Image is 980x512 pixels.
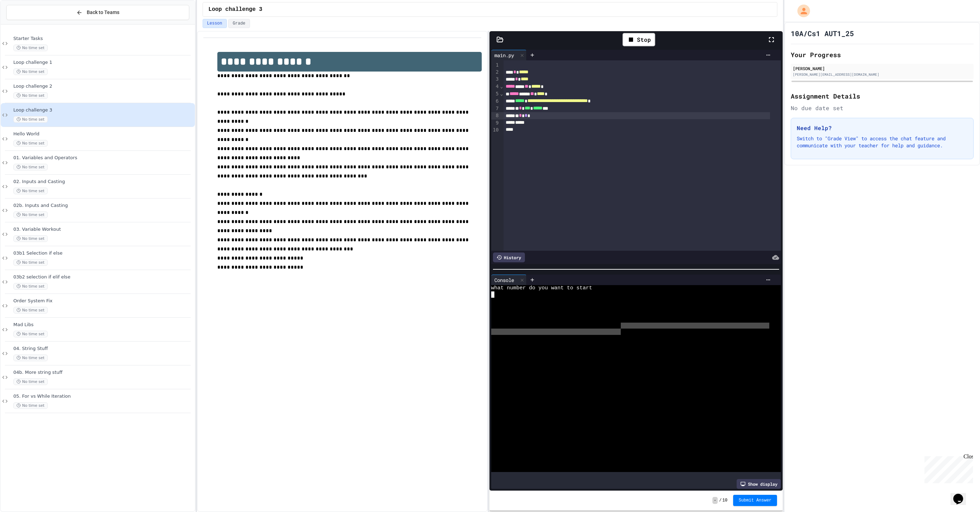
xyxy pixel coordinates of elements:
[13,203,193,209] span: 02b. Inputs and Casting
[13,331,48,337] span: No time set
[228,19,250,28] button: Grade
[491,120,500,127] div: 9
[13,211,48,218] span: No time set
[13,322,193,328] span: Mad Libs
[13,179,193,185] span: 02. Inputs and Casting
[13,36,193,42] span: Starter Tasks
[797,124,968,132] h3: Need Help?
[3,3,48,45] div: Chat with us now!Close
[491,83,500,90] div: 4
[87,9,119,16] span: Back to Teams
[13,355,48,361] span: No time set
[793,65,972,72] div: [PERSON_NAME]
[719,498,722,503] span: /
[790,3,812,19] div: My Account
[13,116,48,123] span: No time set
[13,188,48,194] span: No time set
[13,155,193,161] span: 01. Variables and Operators
[491,90,500,98] div: 5
[13,107,193,113] span: Loop challenge 3
[13,370,193,376] span: 04b. More string stuff
[500,83,503,89] span: Fold line
[797,135,968,149] p: Switch to "Grade View" to access the chat feature and communicate with your teacher for help and ...
[733,495,777,506] button: Submit Answer
[13,393,193,399] span: 05. For vs While Iteration
[13,250,193,256] span: 03b1 Selection if else
[13,131,193,137] span: Hello World
[791,28,854,38] h1: 10A/Cs1 AUT1_25
[13,227,193,233] span: 03. Variable Workout
[712,497,718,504] span: -
[791,91,974,101] h2: Assignment Details
[13,83,193,89] span: Loop challenge 2
[791,50,974,60] h2: Your Progress
[13,274,193,280] span: 03b2 selection if elif else
[791,104,974,112] div: No due date set
[13,402,48,409] span: No time set
[13,164,48,170] span: No time set
[739,498,772,503] span: Submit Answer
[491,112,500,120] div: 8
[13,298,193,304] span: Order System Fix
[491,285,592,291] span: what number do you want to start
[491,76,500,83] div: 3
[491,127,500,134] div: 10
[13,259,48,266] span: No time set
[13,307,48,314] span: No time set
[491,98,500,105] div: 6
[491,52,518,59] div: main.py
[13,68,48,75] span: No time set
[491,105,500,113] div: 7
[13,140,48,147] span: No time set
[500,91,503,96] span: Fold line
[13,283,48,290] span: No time set
[951,484,973,505] iframe: chat widget
[491,50,527,60] div: main.py
[13,378,48,385] span: No time set
[922,453,973,483] iframe: chat widget
[491,62,500,69] div: 1
[793,72,972,77] div: [PERSON_NAME][EMAIL_ADDRESS][DOMAIN_NAME]
[13,235,48,242] span: No time set
[13,45,48,51] span: No time set
[13,346,193,352] span: 04. String Stuff
[491,275,527,285] div: Console
[209,5,263,14] span: Loop challenge 3
[493,252,525,262] div: History
[491,69,500,76] div: 2
[737,479,781,489] div: Show display
[491,276,518,284] div: Console
[13,60,193,66] span: Loop challenge 1
[203,19,227,28] button: Lesson
[13,92,48,99] span: No time set
[623,33,655,46] div: Stop
[722,498,727,503] span: 10
[6,5,189,20] button: Back to Teams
